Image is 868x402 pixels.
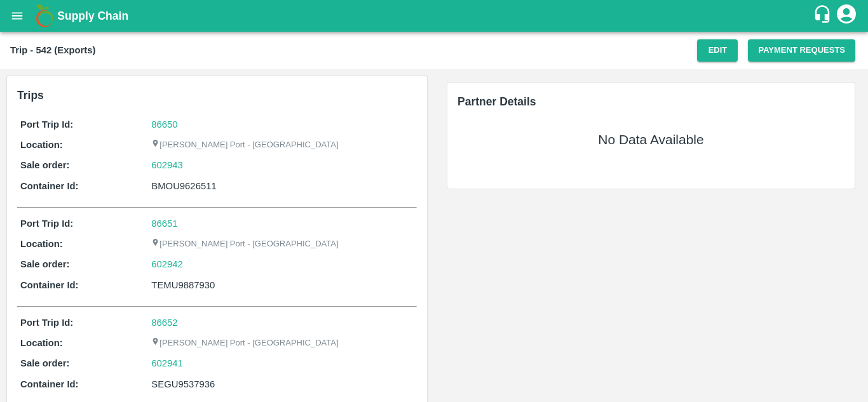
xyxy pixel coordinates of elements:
[151,337,338,349] p: [PERSON_NAME] Port - [GEOGRAPHIC_DATA]
[20,160,70,170] b: Sale order:
[3,1,32,30] button: open drawer
[57,10,128,22] b: Supply Chain
[151,377,414,391] div: SEGU9537936
[598,131,703,149] h5: No Data Available
[813,4,835,27] div: customer-support
[57,7,813,25] a: Supply Chain
[20,218,73,229] b: Port Trip Id:
[458,95,536,108] span: Partner Details
[20,140,63,150] b: Location:
[20,181,79,191] b: Container Id:
[20,119,73,130] b: Port Trip Id:
[151,139,338,151] p: [PERSON_NAME] Port - [GEOGRAPHIC_DATA]
[151,257,183,271] a: 602942
[20,338,63,348] b: Location:
[20,280,79,290] b: Container Id:
[151,356,183,370] a: 602941
[20,318,73,328] b: Port Trip Id:
[151,119,177,130] a: 86650
[20,358,70,368] b: Sale order:
[151,218,177,229] a: 86651
[151,158,183,172] a: 602943
[20,259,70,269] b: Sale order:
[151,318,177,328] a: 86652
[10,45,95,55] b: Trip - 542 (Exports)
[697,39,738,62] button: Edit
[32,3,57,29] img: logo
[151,278,414,292] div: TEMU9887930
[17,89,44,102] b: Trips
[151,238,338,250] p: [PERSON_NAME] Port - [GEOGRAPHIC_DATA]
[151,179,414,193] div: BMOU9626511
[20,379,79,389] b: Container Id:
[20,239,63,249] b: Location:
[835,3,858,29] div: account of current user
[748,39,855,62] button: Payment Requests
